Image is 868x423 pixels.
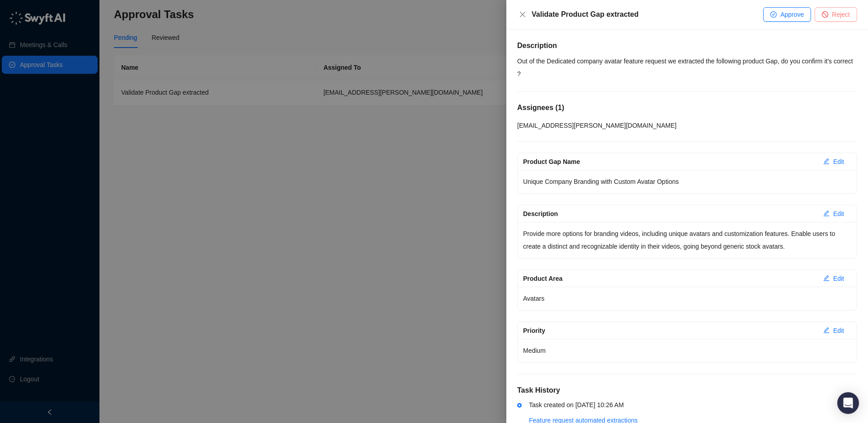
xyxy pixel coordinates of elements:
[763,7,811,22] button: Approve
[832,10,850,19] span: Reject
[837,392,859,414] div: Open Intercom Messenger
[823,275,830,281] span: edit
[519,11,526,18] span: close
[523,344,851,357] p: Medium
[523,274,816,284] div: Product Area
[833,209,844,219] span: Edit
[833,326,844,336] span: Edit
[517,55,857,80] p: Out of the Dedicated company avatar feature request we extracted the following product Gap, do yo...
[833,157,844,167] span: Edit
[833,274,844,284] span: Edit
[816,154,851,169] button: Edit
[823,327,830,333] span: edit
[532,9,763,20] div: Validate Product Gap extracted
[517,40,857,51] h5: Description
[523,326,816,336] div: Priority
[523,227,851,253] p: Provide more options for branding videos, including unique avatars and customization features. En...
[523,209,816,219] div: Description
[523,292,851,305] p: Avatars
[823,158,830,164] span: edit
[517,102,857,113] h5: Assignees ( 1 )
[815,7,857,22] button: Reject
[816,207,851,221] button: Edit
[529,401,624,409] span: Task created on [DATE] 10:26 AM
[780,10,804,19] span: Approve
[816,323,851,338] button: Edit
[823,210,830,216] span: edit
[523,175,851,188] p: Unique Company Branding with Custom Avatar Options
[822,11,828,18] span: stop
[517,9,528,20] button: Close
[770,11,777,18] span: check-circle
[816,271,851,286] button: Edit
[523,157,816,167] div: Product Gap Name
[517,122,676,129] span: [EMAIL_ADDRESS][PERSON_NAME][DOMAIN_NAME]
[517,385,857,396] h5: Task History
